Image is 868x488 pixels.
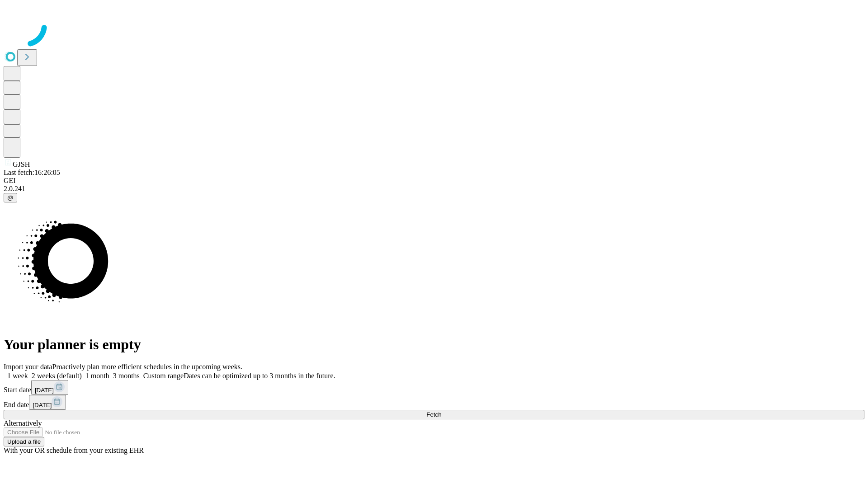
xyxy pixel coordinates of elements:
[29,395,66,410] button: [DATE]
[35,387,54,394] span: [DATE]
[4,395,864,410] div: End date
[113,372,140,380] span: 3 months
[85,372,109,380] span: 1 month
[7,194,14,201] span: @
[4,410,864,419] button: Fetch
[4,177,864,185] div: GEI
[32,372,82,380] span: 2 weeks (default)
[4,380,864,395] div: Start date
[426,411,441,418] span: Fetch
[4,185,864,193] div: 2.0.241
[33,402,52,408] span: [DATE]
[184,372,335,380] span: Dates can be optimized up to 3 months in the future.
[4,193,17,202] button: @
[4,169,60,176] span: Last fetch: 16:26:05
[4,437,44,446] button: Upload a file
[52,363,242,371] span: Proactively plan more efficient schedules in the upcoming weeks.
[4,446,144,454] span: With your OR schedule from your existing EHR
[4,419,42,427] span: Alternatively
[7,372,28,380] span: 1 week
[13,160,30,168] span: GJSH
[143,372,184,380] span: Custom range
[31,380,68,395] button: [DATE]
[4,336,864,353] h1: Your planner is empty
[4,363,52,371] span: Import your data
